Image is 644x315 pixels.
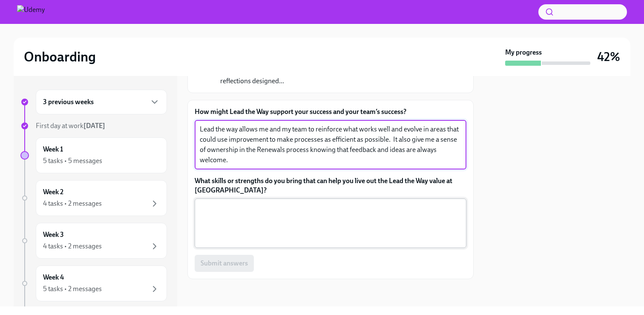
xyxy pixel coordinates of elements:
label: What skills or strengths do you bring that can help you live out the Lead the Way value at [GEOGR... [195,176,466,195]
img: Udemy [17,5,45,19]
h3: 42% [597,49,620,64]
h6: Week 3 [43,230,64,239]
h6: 3 previous weeks [43,97,94,107]
strong: [DATE] [83,122,105,130]
a: Week 34 tasks • 2 messages [20,223,167,259]
div: 3 previous weeks [36,90,167,114]
a: Week 24 tasks • 2 messages [20,180,167,216]
h6: Week 4 [43,273,64,282]
span: First day at work [36,122,105,130]
div: 4 tasks • 2 messages [43,242,102,251]
h6: Week 1 [43,145,63,154]
label: How might Lead the Way support your success and your team’s success? [195,107,466,117]
strong: My progress [505,48,542,57]
a: Week 15 tasks • 5 messages [20,137,167,173]
a: First day at work[DATE] [20,121,167,131]
textarea: Lead the way allows me and my team to reinforce what works well and evolve in areas that could us... [200,124,461,165]
div: 5 tasks • 2 messages [43,284,102,294]
div: 5 tasks • 5 messages [43,156,102,166]
p: As part of your onboarding, we’re excited to invite you into a series of weekly reflections desig... [220,67,449,86]
h6: Week 2 [43,187,63,197]
div: 4 tasks • 2 messages [43,199,102,208]
h2: Onboarding [24,48,96,65]
a: Week 45 tasks • 2 messages [20,265,167,301]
